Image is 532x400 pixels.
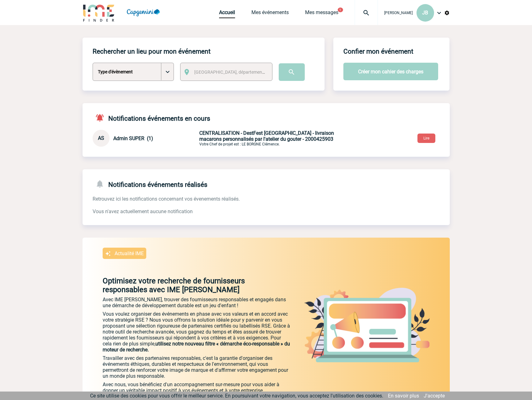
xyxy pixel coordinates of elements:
span: Ce site utilise des cookies pour vous offrir le meilleur service. En poursuivant votre navigation... [90,393,383,399]
p: Travailler avec des partenaires responsables, c'est la garantie d'organiser des événements éthiqu... [103,355,291,379]
img: notifications-24-px-g.png [95,179,108,188]
button: Créer mon cahier des charges [343,63,438,80]
a: Mes événements [251,9,289,18]
button: Lire [417,134,435,143]
a: En savoir plus [388,393,419,399]
img: actu.png [304,288,430,362]
a: J'accepte [424,393,445,399]
p: Votre Chef de projet est : LE BORGNE Clémence. [199,130,347,146]
a: Accueil [219,9,235,18]
a: Lire [412,135,440,141]
span: Retrouvez ici les notifications concernant vos évenements réalisés. [93,196,240,202]
img: IME-Finder [83,4,115,22]
span: AS [98,135,104,141]
p: Actualité IME [115,250,144,256]
h4: Notifications événements réalisés [93,179,207,188]
span: CENTRALISATION - DestFest [GEOGRAPHIC_DATA] - livraison macarons personnalisés par l'atelier du g... [199,130,334,142]
h4: Rechercher un lieu pour mon événement [93,48,211,55]
h4: Notifications événements en cours [93,113,210,122]
p: Avec IME [PERSON_NAME], trouver des fournisseurs responsables et engagés dans une démarche de dév... [103,297,291,308]
span: Admin SUPER (1) [113,135,153,141]
span: Vous n'avez actuellement aucune notification [93,208,193,214]
button: 1 [338,8,343,12]
input: Submit [279,63,305,81]
p: Optimisez votre recherche de fournisseurs responsables avec IME [PERSON_NAME] [83,276,291,294]
div: Conversation privée : Client - Agence [93,130,198,147]
a: Mes messages [305,9,338,18]
span: JB [422,10,428,16]
p: Vous voulez organiser des événements en phase avec vos valeurs et en accord avec votre stratégie ... [103,311,291,353]
h4: Confier mon événement [343,48,413,55]
span: [PERSON_NAME] [384,11,413,15]
a: AS Admin SUPER (1) CENTRALISATION - DestFest [GEOGRAPHIC_DATA] - livraison macarons personnalisés... [93,135,347,141]
img: notifications-active-24-px-r.png [95,113,108,122]
span: [GEOGRAPHIC_DATA], département, région... [194,70,282,75]
span: utilisez notre nouveau filtre « démarche éco-responsable » du moteur de recherche. [103,341,290,353]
